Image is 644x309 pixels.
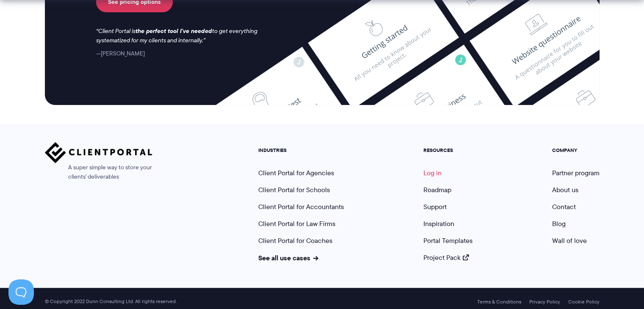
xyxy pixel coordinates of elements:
[552,202,576,212] a: Contact
[423,147,473,153] h5: RESOURCES
[423,219,454,229] a: Inspiration
[568,299,600,305] a: Cookie Policy
[258,253,318,263] a: See all use cases
[258,236,332,246] a: Client Portal for Coaches
[96,49,145,58] cite: [PERSON_NAME]
[96,27,269,45] p: Client Portal is to get everything systematized for my clients and internally.
[423,168,442,178] a: Log in
[258,219,335,229] a: Client Portal for Law Firms
[552,236,587,246] a: Wall of love
[258,202,344,212] a: Client Portal for Accountants
[477,299,521,305] a: Terms & Conditions
[552,168,600,178] a: Partner program
[552,219,566,229] a: Blog
[258,147,344,153] h5: INDUSTRIES
[258,168,334,178] a: Client Portal for Agencies
[529,299,560,305] a: Privacy Policy
[423,253,469,262] a: Project Pack
[423,185,451,195] a: Roadmap
[135,26,212,36] strong: the perfect tool I've needed
[258,185,330,195] a: Client Portal for Schools
[552,147,600,153] h5: COMPANY
[45,163,152,182] span: A super simple way to store your clients' deliverables
[423,202,447,212] a: Support
[552,185,578,195] a: About us
[8,279,34,305] iframe: Toggle Customer Support
[423,236,473,246] a: Portal Templates
[41,298,181,305] span: © Copyright 2022 Dunn Consulting Ltd. All rights reserved.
